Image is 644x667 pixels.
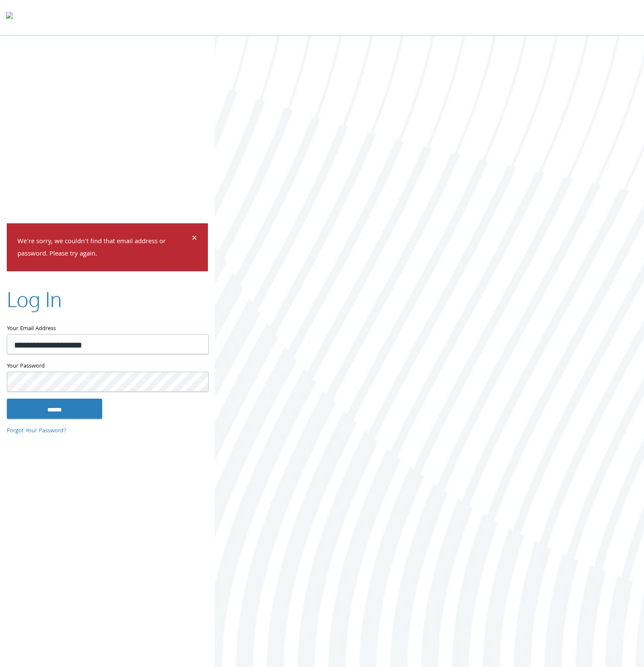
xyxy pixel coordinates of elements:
[7,285,62,313] h2: Log In
[192,234,197,244] button: Dismiss alert
[192,231,197,247] span: ×
[7,361,208,371] label: Your Password
[17,236,190,261] p: We're sorry, we couldn't find that email address or password. Please try again.
[7,426,66,436] a: Forgot Your Password?
[6,9,13,26] img: todyl-logo-dark.svg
